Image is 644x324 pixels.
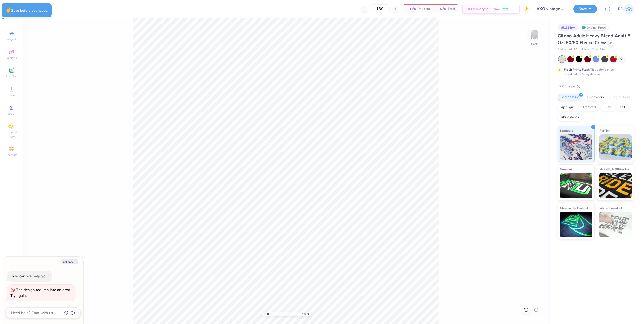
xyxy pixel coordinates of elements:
span: N/A [494,6,500,12]
span: Standard [560,128,573,133]
div: The design tool ran into an error. Try again. [10,287,71,298]
div: Print Type [558,83,634,89]
span: Minimum Order: 24 + [580,48,605,52]
span: Metallic & Glitter Ink [599,167,629,172]
strong: Fresh Prints Flash: [564,68,590,72]
div: Back [531,42,538,46]
span: Est. Delivery [465,6,485,12]
span: N/A [436,6,446,12]
span: Per Item [418,6,430,12]
div: Foil [617,104,628,111]
div: Screen Print [558,94,582,101]
button: Save [573,5,597,13]
img: Metallic & Glitter Ink [599,173,632,198]
input: – – [370,4,390,13]
div: Applique [558,104,578,111]
span: Gildan Adult Heavy Blend Adult 8 Oz. 50/50 Fleece Crew [558,33,630,46]
span: 100 % [302,312,310,316]
img: Back [529,29,539,39]
a: RC [618,4,634,14]
img: Water based Ink [599,212,632,237]
span: Gildan [558,48,566,52]
span: Designs [6,56,17,60]
div: Transfers [579,104,599,111]
input: Untitled Design [533,4,570,14]
div: Embroidery [584,94,608,101]
div: Vinyl [601,104,615,111]
img: Puff Ink [599,134,632,160]
img: Glow in the Dark Ink [560,212,592,237]
img: Neon Ink [560,173,592,198]
span: Total [448,6,455,12]
div: This color can be expedited for 5 day delivery. [564,67,626,76]
div: How can we help you? [10,274,49,279]
span: Glow in the Dark Ink [560,205,589,211]
div: Rhinestones [558,114,582,121]
span: N/A [406,6,416,12]
img: Standard [560,134,592,160]
span: Puff Ink [599,128,610,133]
span: Neon Ink [560,167,572,172]
span: Decorate [5,153,17,157]
span: Water based Ink [599,205,623,211]
span: Upload [6,93,16,97]
span: FREE [503,7,508,11]
button: Collapse [61,259,78,264]
span: RC [618,6,623,12]
span: Image AI [6,37,17,41]
div: Original Proof [580,24,609,31]
div: Digital Print [609,94,633,101]
span: Clipart & logos [3,130,20,138]
span: # G180 [568,48,577,52]
img: Rio Cabojoc [624,4,634,14]
span: Add Text [5,74,17,78]
div: # 513669A [558,24,578,31]
span: Greek [8,112,15,116]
